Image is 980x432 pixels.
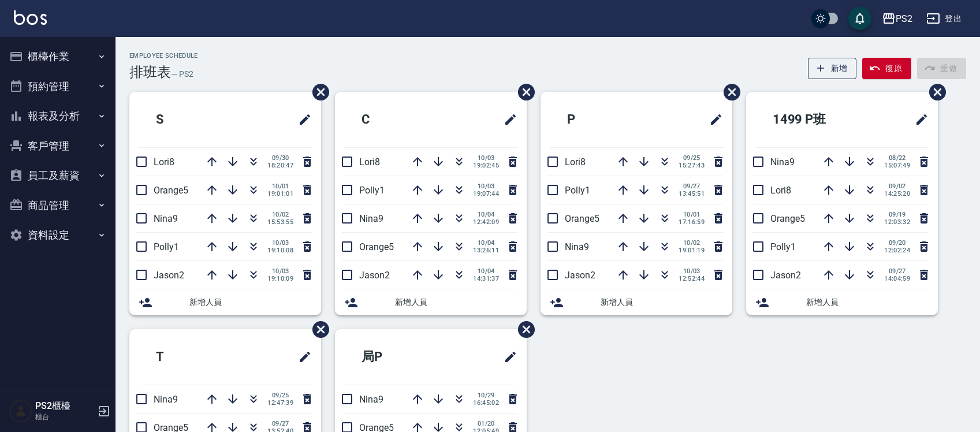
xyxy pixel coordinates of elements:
button: 復原 [862,58,911,79]
span: 08/22 [884,154,910,162]
span: 17:16:59 [679,218,705,226]
span: Jason2 [770,270,801,281]
span: 刪除班表 [509,312,536,347]
span: Lori8 [359,157,380,167]
span: 15:07:49 [884,162,910,169]
span: Lori8 [154,157,174,167]
span: 10/04 [473,211,499,218]
h2: P [550,99,647,140]
span: 修改班表的標題 [702,106,723,133]
span: 12:47:39 [267,399,293,407]
span: 10/03 [679,267,705,275]
span: 16:45:02 [473,399,499,407]
div: 新增人員 [129,289,321,315]
span: 19:07:44 [473,190,499,198]
span: Polly1 [565,185,590,196]
span: 09/20 [884,239,910,247]
div: 新增人員 [746,289,938,315]
div: 新增人員 [541,289,732,315]
span: 12:52:44 [679,275,705,282]
span: 10/01 [679,211,705,218]
span: 10/03 [473,183,499,190]
span: Nina9 [359,394,383,405]
span: 12:03:32 [884,218,910,226]
span: Jason2 [359,270,390,281]
button: 新增 [808,58,857,79]
h3: 排班表 [129,64,171,80]
span: 09/27 [679,183,705,190]
span: Jason2 [565,270,595,281]
span: 09/02 [884,183,910,190]
span: 10/03 [473,154,499,162]
span: Nina9 [565,241,589,252]
span: Polly1 [359,185,385,196]
span: Orange5 [359,241,394,252]
span: 10/03 [267,239,293,247]
span: 新增人員 [601,296,723,308]
button: 商品管理 [5,191,111,221]
span: 09/30 [267,154,293,162]
span: Orange5 [770,213,805,224]
button: 客戶管理 [5,131,111,161]
span: 14:31:37 [473,275,499,282]
span: 14:04:59 [884,275,910,282]
span: 09/27 [267,420,293,427]
span: 10/03 [267,267,293,275]
span: 修改班表的標題 [908,106,929,133]
span: 10/02 [679,239,705,247]
span: 09/19 [884,211,910,218]
span: 刪除班表 [715,75,742,109]
span: 12:02:24 [884,247,910,254]
span: 18:20:47 [267,162,293,169]
span: 刪除班表 [921,75,948,109]
h2: T [139,336,236,378]
button: 報表及分析 [5,101,111,131]
span: 修改班表的標題 [291,343,312,371]
span: 09/27 [884,267,910,275]
button: 櫃檯作業 [5,42,111,72]
span: 10/04 [473,239,499,247]
h2: 1499 P班 [755,99,875,140]
span: 14:25:20 [884,190,910,198]
span: 19:01:01 [267,190,293,198]
h2: Employee Schedule [129,52,198,59]
button: 資料設定 [5,220,111,250]
span: 10/29 [473,392,499,399]
span: 13:26:11 [473,247,499,254]
span: 刪除班表 [304,75,331,109]
span: 15:53:55 [267,218,293,226]
span: 19:01:19 [679,247,705,254]
span: 10/02 [267,211,293,218]
span: 刪除班表 [509,75,536,109]
img: Logo [14,10,47,25]
span: 修改班表的標題 [497,343,517,371]
span: Nina9 [154,394,178,405]
span: 13:45:51 [679,190,705,198]
span: 新增人員 [395,296,517,308]
h6: — PS2 [171,68,193,80]
span: 09/25 [267,392,293,399]
span: Nina9 [154,213,178,224]
button: PS2 [877,7,917,31]
button: 登出 [922,8,966,29]
div: 新增人員 [335,289,527,315]
span: 10/01 [267,183,293,190]
span: 新增人員 [806,296,929,308]
span: Polly1 [770,241,796,252]
button: 預約管理 [5,72,111,102]
button: 員工及薪資 [5,161,111,191]
span: Jason2 [154,270,184,281]
span: 19:10:08 [267,247,293,254]
span: 15:27:43 [679,162,705,169]
span: Nina9 [770,157,795,167]
span: 修改班表的標題 [291,106,312,133]
span: 新增人員 [189,296,312,308]
span: Lori8 [565,157,586,167]
span: 19:10:09 [267,275,293,282]
span: Nina9 [359,213,383,224]
h2: 局P [344,336,448,378]
button: save [848,7,871,30]
span: 01/20 [473,420,499,427]
span: Orange5 [154,185,188,196]
span: Orange5 [565,213,599,224]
